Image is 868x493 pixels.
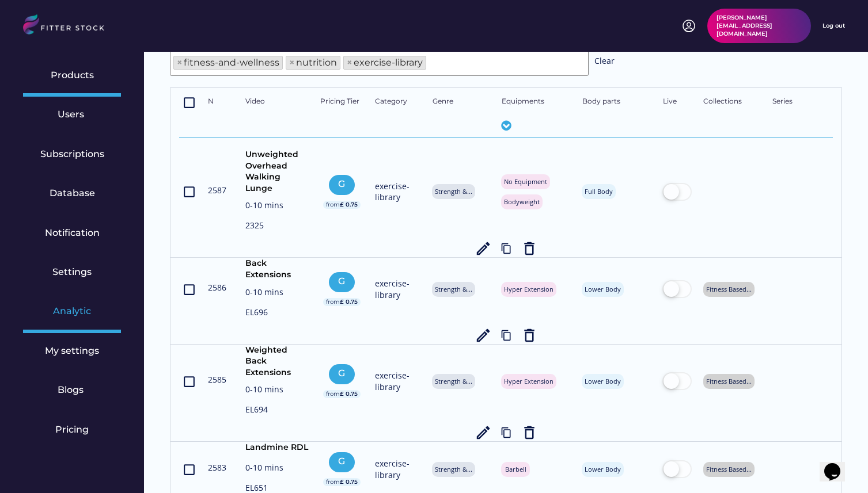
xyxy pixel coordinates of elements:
[340,390,358,398] div: £ 0.75
[706,377,752,385] div: Fitness Based...
[375,278,421,300] div: exercise-library
[208,462,234,473] div: 2583
[289,58,295,67] span: ×
[504,197,540,206] div: Bodyweight
[375,97,421,108] div: Category
[55,423,89,436] div: Pricing
[245,97,309,108] div: Video
[475,424,492,441] button: edit
[332,178,352,190] div: G
[435,377,472,385] div: Strength &...
[820,447,856,481] iframe: chat widget
[717,14,802,38] div: [PERSON_NAME][EMAIL_ADDRESS][DOMAIN_NAME]
[521,240,538,257] button: delete_outline
[173,56,283,70] li: fitness-and-wellness
[245,220,309,234] div: 2325
[208,374,234,385] div: 2585
[245,462,309,476] div: 0-10 mins
[475,240,492,257] button: edit
[585,377,621,385] div: Lower Body
[433,97,490,108] div: Genre
[45,227,100,239] div: Notification
[585,187,613,196] div: Full Body
[343,56,426,70] li: exercise-library
[245,286,309,301] div: 0-10 mins
[594,55,615,70] div: Clear
[504,285,554,293] div: Hyper Extension
[435,187,472,196] div: Strength &...
[182,281,196,298] button: crop_din
[326,298,340,306] div: from
[326,390,340,398] div: from
[375,181,421,203] div: exercise-library
[182,461,196,478] button: crop_din
[208,185,234,196] div: 2587
[182,282,196,296] text: crop_din
[706,285,752,293] div: Fitness Based...
[375,370,421,392] div: exercise-library
[58,108,86,121] div: Users
[435,285,472,293] div: Strength &...
[208,282,234,293] div: 2586
[182,185,196,199] text: crop_din
[245,345,309,379] div: Weighted Back Extensions
[521,327,538,344] button: delete_outline
[582,97,651,108] div: Body parts
[53,305,91,318] div: Analytic
[585,285,621,293] div: Lower Body
[347,58,352,67] span: ×
[182,462,196,476] text: crop_din
[182,374,196,388] text: crop_din
[682,19,696,33] img: profile-circle.svg
[340,201,358,209] div: £ 0.75
[177,58,183,67] span: ×
[320,97,363,108] div: Pricing Tier
[706,465,752,473] div: Fitness Based...
[245,404,309,418] div: EL694
[52,266,92,278] div: Settings
[340,478,358,486] div: £ 0.75
[340,298,358,306] div: £ 0.75
[504,465,527,473] div: Barbell
[245,307,309,321] div: EL696
[245,149,309,194] div: Unweighted Overhead Walking Lunge
[58,384,86,396] div: Blogs
[182,95,196,110] text: crop_din
[245,442,309,456] div: Landmine RDL
[332,275,352,288] div: G
[45,345,99,357] div: My settings
[772,97,830,108] div: Series
[375,458,421,480] div: exercise-library
[51,69,94,82] div: Products
[326,478,340,486] div: from
[502,97,571,108] div: Equipments
[326,201,340,209] div: from
[521,424,538,441] button: delete_outline
[585,465,621,473] div: Lower Body
[663,97,692,108] div: Live
[504,177,547,186] div: No Equipment
[182,373,196,390] button: crop_din
[475,327,492,344] button: edit
[286,56,340,70] li: nutrition
[245,200,309,214] div: 0-10 mins
[23,14,114,38] img: LOGO.svg
[332,367,352,380] div: G
[822,22,845,30] div: Log out
[703,97,761,108] div: Collections
[50,187,95,200] div: Database
[245,258,309,280] div: Back Extensions
[245,384,309,398] div: 0-10 mins
[182,94,196,111] button: crop_din
[435,465,472,473] div: Strength &...
[208,97,234,108] div: N
[332,455,352,468] div: G
[182,183,196,200] button: crop_din
[504,377,554,385] div: Hyper Extension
